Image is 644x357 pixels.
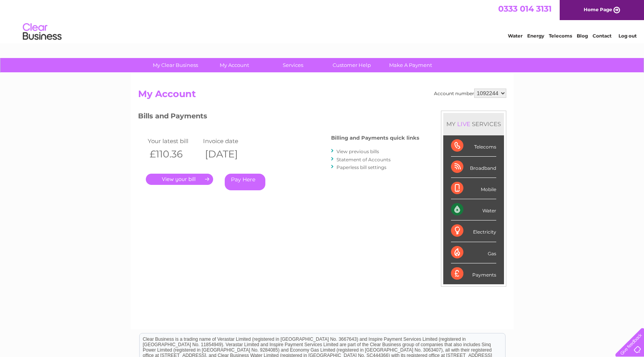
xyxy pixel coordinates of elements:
a: Energy [527,33,544,39]
div: Water [451,199,496,220]
a: View previous bills [337,149,379,154]
td: Your latest bill [146,136,202,146]
div: Payments [451,263,496,284]
a: 0333 014 3131 [498,4,552,14]
div: Clear Business is a trading name of Verastar Limited (registered in [GEOGRAPHIC_DATA] No. 3667643... [140,4,505,38]
div: Telecoms [451,135,496,157]
a: Customer Help [320,58,384,72]
div: Gas [451,242,496,263]
a: Water [508,33,523,39]
h2: My Account [138,89,506,103]
a: Pay Here [225,174,265,190]
a: Log out [618,33,637,39]
a: . [146,174,213,185]
a: My Clear Business [143,58,207,72]
a: Services [261,58,325,72]
div: Mobile [451,178,496,199]
a: Blog [577,33,588,39]
div: Electricity [451,220,496,242]
a: Paperless bill settings [337,164,386,170]
a: Contact [593,33,612,39]
a: Telecoms [549,33,572,39]
th: [DATE] [201,146,257,162]
div: Account number [434,89,506,98]
a: My Account [202,58,266,72]
a: Make A Payment [379,58,442,72]
h4: Billing and Payments quick links [331,135,419,141]
div: Broadband [451,157,496,178]
div: MY SERVICES [443,113,504,135]
img: logo.png [22,20,62,44]
a: Statement of Accounts [337,157,391,162]
div: LIVE [456,120,472,128]
h3: Bills and Payments [138,111,419,124]
td: Invoice date [201,136,257,146]
th: £110.36 [146,146,202,162]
